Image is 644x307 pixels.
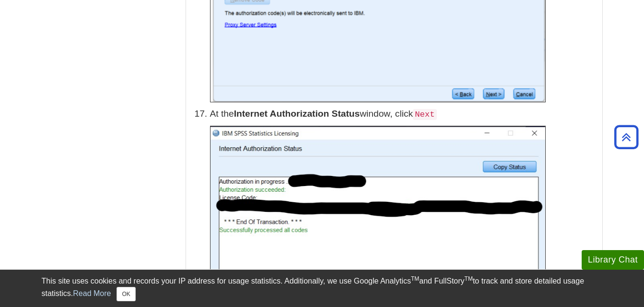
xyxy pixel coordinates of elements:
[73,289,111,297] a: Read More
[117,287,135,301] button: Close
[42,275,603,301] div: This site uses cookies and records your IP address for usage statistics. Additionally, we use Goo...
[411,275,419,282] sup: TM
[210,107,597,121] p: At the window, click
[413,109,436,120] code: Next
[582,250,644,270] button: Library Chat
[465,275,473,282] sup: TM
[611,131,642,143] a: Back to Top
[234,109,360,119] b: Internet Authorization Status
